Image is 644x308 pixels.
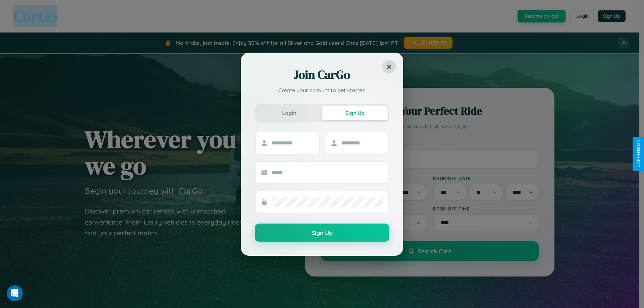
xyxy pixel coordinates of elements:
[322,106,388,120] button: Sign Up
[7,285,23,301] iframe: Intercom live chat
[255,67,389,83] h2: Join CarGo
[636,140,641,168] div: Give Feedback
[255,86,389,94] p: Create your account to get started
[255,224,389,242] button: Sign Up
[256,106,322,120] button: Login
